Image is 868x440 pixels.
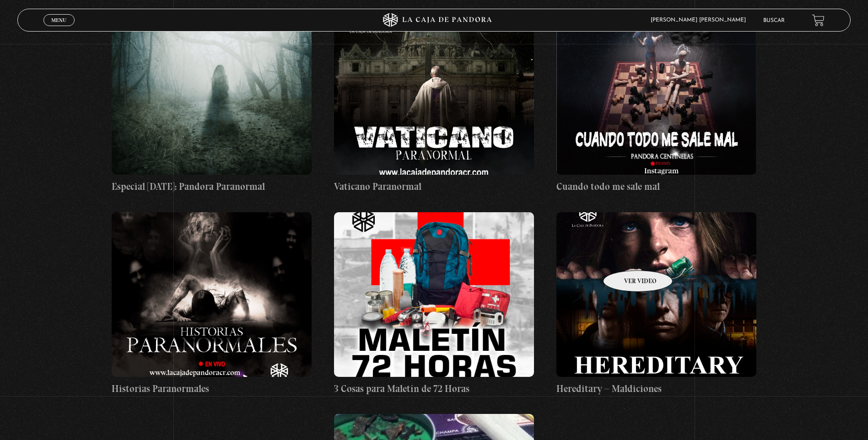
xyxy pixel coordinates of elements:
[112,179,312,194] h4: Especial [DATE]: Pandora Paranormal
[334,212,534,396] a: 3 Cosas para Maletín de 72 Horas
[49,25,70,32] span: Cerrar
[556,212,756,396] a: Hereditary – Maldiciones
[763,18,785,23] a: Buscar
[112,10,312,194] a: Especial [DATE]: Pandora Paranormal
[334,10,534,194] a: Vaticano Paranormal
[334,381,534,396] h4: 3 Cosas para Maletín de 72 Horas
[556,10,756,194] a: Cuando todo me sale mal
[812,14,825,27] a: View your shopping cart
[556,381,756,396] h4: Hereditary – Maldiciones
[112,212,312,396] a: Historias Paranormales
[112,381,312,396] h4: Historias Paranormales
[646,17,755,23] span: [PERSON_NAME] [PERSON_NAME]
[556,179,756,194] h4: Cuando todo me sale mal
[51,17,66,23] span: Menu
[334,179,534,194] h4: Vaticano Paranormal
